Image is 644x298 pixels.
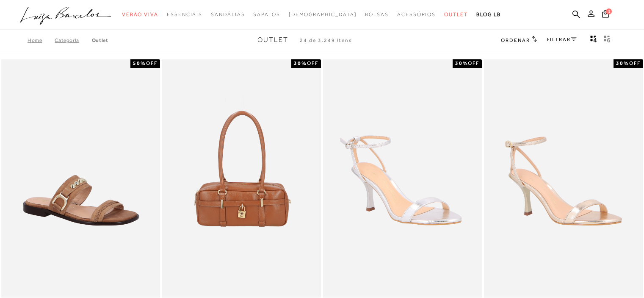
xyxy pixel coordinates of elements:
[485,61,642,297] img: SANDÁLIA DE TIRAS FINAS METALIZADA DOURADA E SALTO ALTO FINO
[468,60,479,66] span: OFF
[28,37,55,43] a: Home
[365,11,389,17] span: Bolsas
[307,60,318,66] span: OFF
[253,11,280,17] span: Sapatos
[501,37,530,43] span: Ordenar
[289,7,357,22] a: noSubCategoriesText
[444,7,468,22] a: categoryNavScreenReaderText
[167,7,202,22] a: categoryNavScreenReaderText
[476,7,501,22] a: BLOG LB
[289,11,357,17] span: [DEMOGRAPHIC_DATA]
[133,60,146,66] strong: 50%
[257,36,288,44] span: Outlet
[163,61,320,297] a: BOLSA RETANGULAR COM ALÇAS ALONGADAS EM COURO CARAMELO MÉDIA BOLSA RETANGULAR COM ALÇAS ALONGADAS...
[253,7,280,22] a: categoryNavScreenReaderText
[601,35,613,46] button: gridText6Desc
[616,60,629,66] strong: 30%
[455,60,468,66] strong: 30%
[122,11,158,17] span: Verão Viva
[55,37,91,43] a: Categoria
[397,11,436,17] span: Acessórios
[146,60,158,66] span: OFF
[547,36,577,42] a: FILTRAR
[211,7,245,22] a: categoryNavScreenReaderText
[92,37,108,43] a: Outlet
[600,9,611,21] button: 1
[2,61,159,297] img: RASTEIRA WESTERN EM COURO MARROM AMARULA
[324,61,481,297] a: SANDÁLIA DE TIRAS FINAS METALIZADA PRATA E SALTO ALTO FINO SANDÁLIA DE TIRAS FINAS METALIZADA PRA...
[485,61,642,297] a: SANDÁLIA DE TIRAS FINAS METALIZADA DOURADA E SALTO ALTO FINO SANDÁLIA DE TIRAS FINAS METALIZADA D...
[588,35,600,46] button: Mostrar 4 produtos por linha
[122,7,158,22] a: categoryNavScreenReaderText
[365,7,389,22] a: categoryNavScreenReaderText
[476,11,501,17] span: BLOG LB
[324,61,481,297] img: SANDÁLIA DE TIRAS FINAS METALIZADA PRATA E SALTO ALTO FINO
[300,37,352,43] span: 24 de 3.249 itens
[629,60,641,66] span: OFF
[211,11,245,17] span: Sandálias
[294,60,307,66] strong: 30%
[167,11,202,17] span: Essenciais
[397,7,436,22] a: categoryNavScreenReaderText
[163,61,320,297] img: BOLSA RETANGULAR COM ALÇAS ALONGADAS EM COURO CARAMELO MÉDIA
[606,8,612,14] span: 1
[444,11,468,17] span: Outlet
[2,61,159,297] a: RASTEIRA WESTERN EM COURO MARROM AMARULA RASTEIRA WESTERN EM COURO MARROM AMARULA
